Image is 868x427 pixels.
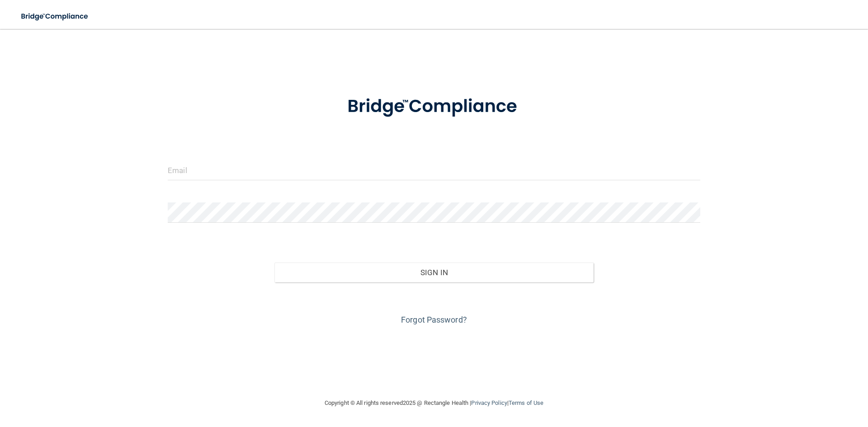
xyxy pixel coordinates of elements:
[509,399,543,406] a: Terms of Use
[168,160,700,180] input: Email
[269,389,599,418] div: Copyright © All rights reserved 2025 @ Rectangle Health | |
[401,315,467,324] a: Forgot Password?
[329,83,539,130] img: bridge_compliance_login_screen.278c3ca4.svg
[274,263,594,282] button: Sign In
[14,7,97,26] img: bridge_compliance_login_screen.278c3ca4.svg
[471,399,507,406] a: Privacy Policy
